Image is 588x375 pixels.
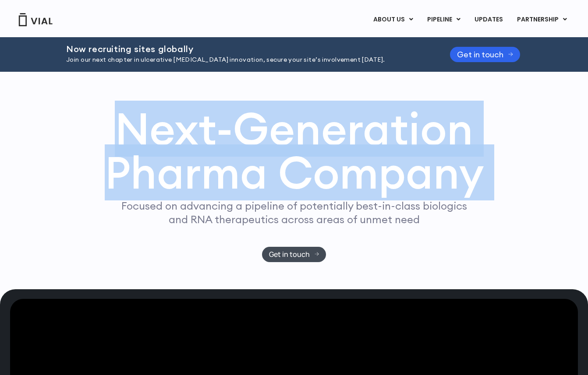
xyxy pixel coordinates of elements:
a: Get in touch [262,247,326,262]
a: PARTNERSHIPMenu Toggle [510,12,574,27]
a: Get in touch [450,47,520,62]
h1: Next-Generation Pharma Company [104,107,484,195]
p: Focused on advancing a pipeline of potentially best-in-class biologics and RNA therapeutics acros... [117,199,471,226]
p: Join our next chapter in ulcerative [MEDICAL_DATA] innovation, secure your site’s involvement [DA... [66,55,428,65]
a: UPDATES [468,12,510,27]
a: ABOUT USMenu Toggle [366,12,420,27]
span: Get in touch [457,51,503,58]
span: Get in touch [269,251,310,258]
a: PIPELINEMenu Toggle [420,12,467,27]
img: Vial Logo [18,13,53,26]
h2: Now recruiting sites globally [66,44,428,54]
